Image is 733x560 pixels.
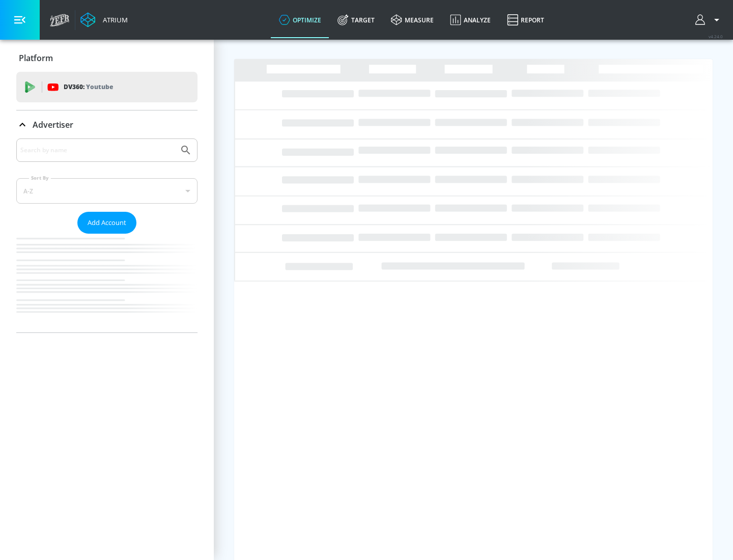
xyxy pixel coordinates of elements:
[499,2,552,38] a: Report
[99,15,128,24] div: Atrium
[19,52,53,64] p: Platform
[709,34,723,39] span: v 4.24.0
[16,178,198,204] div: A-Z
[16,72,198,102] div: DV360: Youtube
[88,217,126,229] span: Add Account
[80,12,128,27] a: Atrium
[29,175,51,181] label: Sort By
[16,110,198,139] div: Advertiser
[442,2,499,38] a: Analyze
[271,2,329,38] a: optimize
[329,2,383,38] a: Target
[383,2,442,38] a: measure
[20,144,175,157] input: Search by name
[86,81,113,92] p: Youtube
[16,234,198,332] nav: list of Advertiser
[33,119,73,130] p: Advertiser
[16,44,198,72] div: Platform
[77,212,136,234] button: Add Account
[16,138,198,332] div: Advertiser
[64,81,113,93] p: DV360:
